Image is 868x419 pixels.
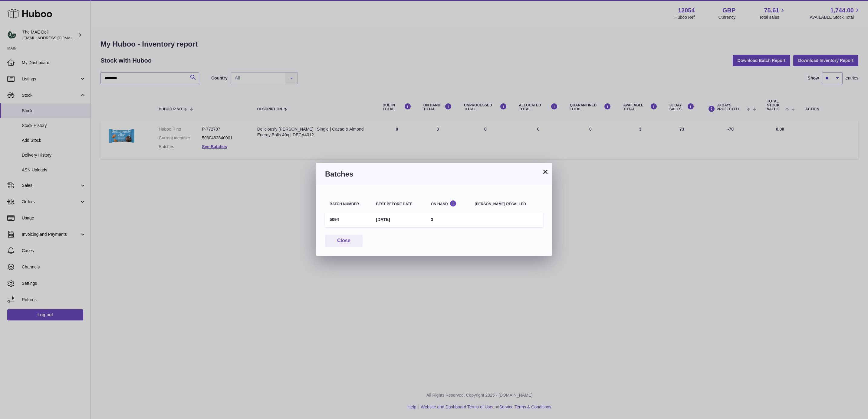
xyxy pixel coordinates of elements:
div: Batch number [330,202,367,206]
button: Close [325,235,363,247]
h3: Batches [325,169,543,179]
div: [PERSON_NAME] recalled [475,202,538,206]
div: Best before date [376,202,422,206]
td: [DATE] [371,212,426,227]
button: × [542,168,549,175]
td: 3 [426,212,470,227]
td: 5094 [325,212,371,227]
div: On Hand [431,200,466,206]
